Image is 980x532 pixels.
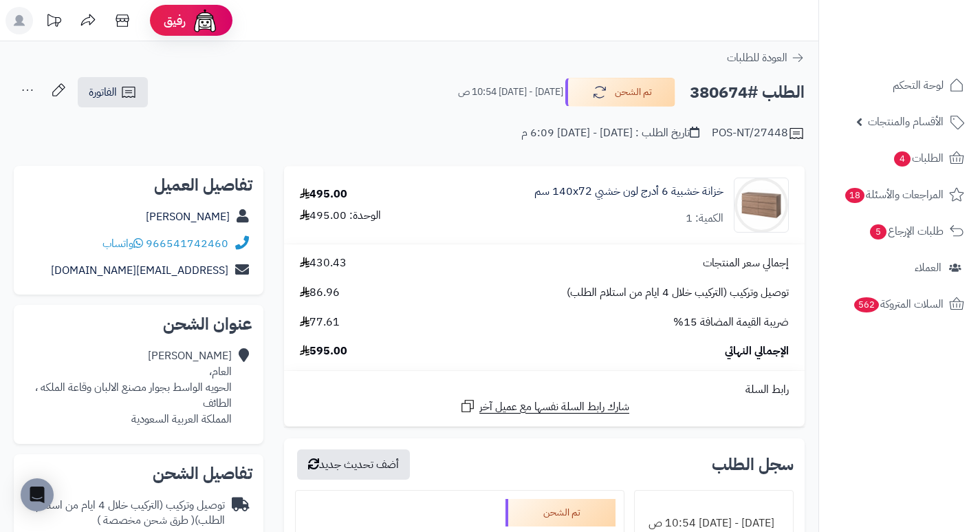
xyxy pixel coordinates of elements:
[827,69,972,102] a: لوحة التحكم
[886,28,967,57] img: logo-2.png
[102,235,143,252] a: واتساب
[51,262,228,279] a: [EMAIL_ADDRESS][DOMAIN_NAME]
[893,149,944,168] span: الطلبات
[844,185,944,204] span: المراجعات والأسئلة
[89,84,117,100] span: الفاتورة
[505,499,616,526] div: تم الشحن
[827,142,972,175] a: الطلبات4
[915,258,941,277] span: العملاء
[853,295,944,314] span: السلات المتروكة
[727,50,805,66] a: العودة للطلبات
[191,7,219,34] img: ai-face.png
[290,382,799,398] div: رابط السلة
[534,184,723,200] a: خزانة خشبية 6 أدرج لون خشبي 140x72 سم
[25,465,252,482] h2: تفاصيل الشحن
[300,343,347,359] span: 595.00
[459,398,629,415] a: شارك رابط السلة نفسها مع عميل آخر
[164,12,186,29] span: رفيق
[567,285,789,301] span: توصيل وتركيب (التركيب خلال 4 ايام من استلام الطلب)
[686,211,723,226] div: الكمية: 1
[300,187,347,202] div: 495.00
[734,178,788,233] img: 1752058398-1(9)-90x90.jpg
[479,399,629,415] span: شارك رابط السلة نفسها مع عميل آخر
[827,215,972,248] a: طلبات الإرجاع5
[827,178,972,211] a: المراجعات والأسئلة18
[712,456,794,473] h3: سجل الطلب
[36,7,71,38] a: تحديثات المنصة
[845,188,864,204] span: 18
[869,222,944,241] span: طلبات الإرجاع
[727,50,787,66] span: العودة للطلبات
[869,224,886,240] span: 5
[97,512,195,529] span: ( طرق شحن مخصصة )
[25,348,232,427] div: [PERSON_NAME] العام، الحويه الواسط بجوار مصنع الالبان وقاعة الملكه ، الطائف المملكة العربية السعودية
[893,151,911,167] span: 4
[146,235,228,252] a: 966541742460
[300,255,347,271] span: 430.43
[458,85,563,99] small: [DATE] - [DATE] 10:54 ص
[893,76,944,95] span: لوحة التحكم
[565,78,675,107] button: تم الشحن
[521,125,699,141] div: تاريخ الطلب : [DATE] - [DATE] 6:09 م
[25,177,252,193] h2: تفاصيل العميل
[827,288,972,321] a: السلات المتروكة562
[146,209,230,225] a: [PERSON_NAME]
[300,315,340,330] span: 77.61
[300,208,381,224] div: الوحدة: 495.00
[827,251,972,284] a: العملاء
[703,255,789,271] span: إجمالي سعر المنتجات
[673,315,789,330] span: ضريبة القيمة المضافة 15%
[25,316,252,332] h2: عنوان الشحن
[712,125,805,142] div: POS-NT/27448
[868,112,944,131] span: الأقسام والمنتجات
[297,449,410,480] button: أضف تحديث جديد
[21,478,54,511] div: Open Intercom Messenger
[853,297,880,313] span: 562
[25,498,225,529] div: توصيل وتركيب (التركيب خلال 4 ايام من استلام الطلب)
[725,343,789,359] span: الإجمالي النهائي
[690,78,805,107] h2: الطلب #380674
[300,285,340,301] span: 86.96
[78,77,148,107] a: الفاتورة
